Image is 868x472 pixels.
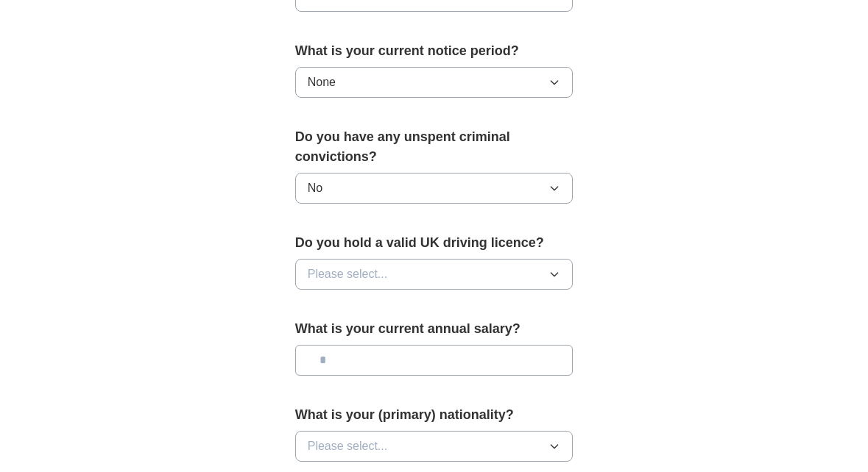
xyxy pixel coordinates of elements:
button: Please select... [295,259,574,290]
button: Please select... [295,431,574,462]
label: What is your current notice period? [295,41,574,61]
label: What is your current annual salary? [295,319,574,339]
label: Do you hold a valid UK driving licence? [295,233,574,253]
button: None [295,67,574,98]
span: None [308,74,336,91]
label: What is your (primary) nationality? [295,405,574,425]
span: Please select... [308,265,388,283]
span: Please select... [308,437,388,455]
span: No [308,179,322,197]
button: No [295,173,574,204]
label: Do you have any unspent criminal convictions? [295,127,574,167]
